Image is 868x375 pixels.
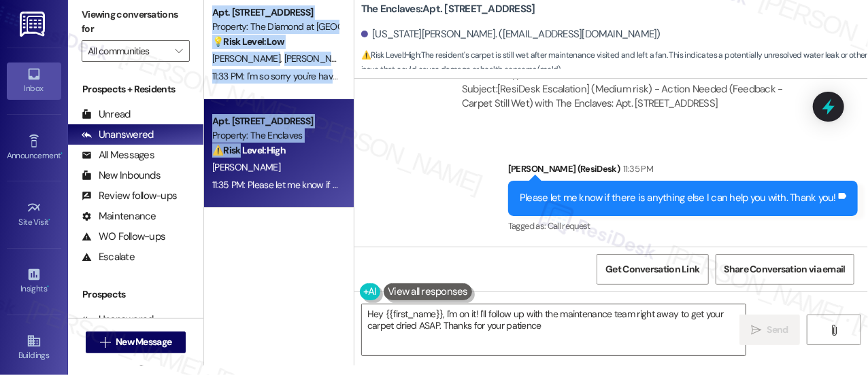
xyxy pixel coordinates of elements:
div: 11:35 PM: Please let me know if there is anything else I can help you with. Thank you! [212,179,538,191]
div: Property: The Enclaves [212,128,338,143]
div: Apt. [STREET_ADDRESS] [212,114,338,128]
textarea: Hey {{first_name}}, I'm on it! I'll follow up with the maintenance team [362,304,746,355]
strong: ⚠️ Risk Level: High [361,50,420,60]
div: Maintenance [82,209,156,224]
div: Prospects + Residents [68,82,203,96]
div: New Inbounds [82,168,161,183]
strong: 💡 Risk Level: Low [212,35,284,48]
img: ResiDesk Logo [20,12,48,37]
i:  [100,337,110,348]
div: All Messages [82,148,154,162]
button: New Message [86,332,186,353]
div: Subject: [ResiDesk Escalation] (Medium risk) - Action Needed (Feedback - Carpet Still Wet) with T... [462,82,805,111]
div: Review follow-ups [82,189,177,203]
div: Please let me know if there is anything else I can help you with. Thank you! [520,191,836,205]
strong: ⚠️ Risk Level: High [212,144,286,156]
span: New Message [116,335,171,349]
span: Get Conversation Link [605,262,699,276]
div: Unread [82,107,131,122]
label: Viewing conversations for [82,4,190,40]
i:  [829,325,839,336]
input: All communities [88,40,168,62]
a: Site Visit • [7,196,61,233]
b: The Enclaves: Apt. [STREET_ADDRESS] [361,2,535,16]
span: Call request [548,220,590,232]
a: Inbox [7,62,61,99]
div: Prospects [68,287,203,302]
div: Unanswered [82,128,154,142]
button: Send [739,315,800,345]
div: Apt. [STREET_ADDRESS] [212,5,338,20]
i:  [751,325,761,336]
span: : The resident's carpet is still wet after maintenance visited and left a fan. This indicates a p... [361,48,868,77]
div: Unanswered [82,312,154,327]
div: Escalate [82,250,135,264]
div: 11:35 PM [620,162,653,176]
span: [PERSON_NAME] [212,52,284,65]
button: Share Conversation via email [716,254,854,285]
span: [PERSON_NAME] [PERSON_NAME] [284,52,422,65]
div: WO Follow-ups [82,230,165,244]
a: Buildings [7,329,61,366]
span: • [61,149,63,158]
div: Tagged as: [508,216,858,236]
span: Share Conversation via email [724,262,846,276]
span: • [47,282,49,291]
div: [PERSON_NAME] (ResiDesk) [508,162,858,181]
div: [US_STATE][PERSON_NAME]. ([EMAIL_ADDRESS][DOMAIN_NAME]) [361,27,661,41]
a: Insights • [7,263,61,300]
span: • [49,215,51,225]
div: Property: The Diamond at [GEOGRAPHIC_DATA] [212,20,338,34]
span: [PERSON_NAME] [212,161,280,173]
span: Send [767,323,788,337]
button: Get Conversation Link [597,254,708,285]
i:  [175,46,182,56]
